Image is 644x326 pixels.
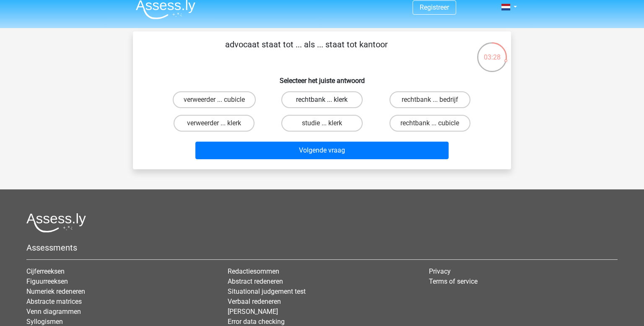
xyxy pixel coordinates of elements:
[26,213,86,233] img: Assessly logo
[174,115,254,132] label: verweerder ... klerk
[26,318,63,326] a: Syllogismen
[390,91,470,108] label: rechtbank ... bedrijf
[26,277,68,285] a: Figuurreeksen
[26,308,81,316] a: Venn diagrammen
[146,70,498,85] h6: Selecteer het juiste antwoord
[26,298,82,305] a: Abstracte matrices
[173,91,256,108] label: verweerder ... cubicle
[26,243,618,253] h5: Assessments
[476,41,508,62] div: 03:28
[228,267,279,275] a: Redactiesommen
[228,318,285,326] a: Error data checking
[281,91,362,108] label: rechtbank ... klerk
[420,3,449,11] a: Registreer
[195,142,449,159] button: Volgende vraag
[281,115,362,132] label: studie ... klerk
[390,115,470,132] label: rechtbank ... cubicle
[26,267,65,275] a: Cijferreeksen
[228,308,278,316] a: [PERSON_NAME]
[429,267,451,275] a: Privacy
[228,287,306,295] a: Situational judgement test
[26,287,85,295] a: Numeriek redeneren
[228,298,281,305] a: Verbaal redeneren
[429,277,478,285] a: Terms of service
[228,277,283,285] a: Abstract redeneren
[146,38,466,63] p: advocaat staat tot ... als ... staat tot kantoor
